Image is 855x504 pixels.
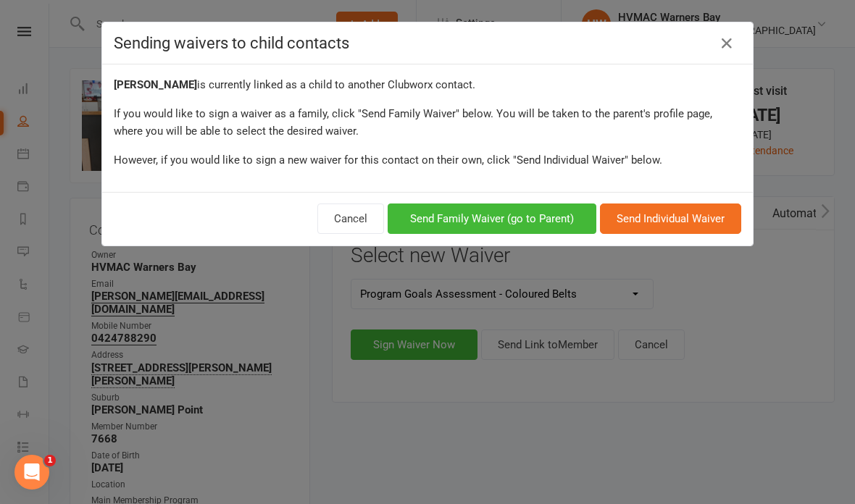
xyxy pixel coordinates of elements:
[114,151,741,169] div: However, if you would like to sign a new waiver for this contact on their own, click "Send Indivi...
[14,455,49,490] iframe: Intercom live chat
[114,34,741,52] h4: Sending waivers to child contacts
[600,203,741,234] button: Send Individual Waiver
[114,78,197,91] strong: [PERSON_NAME]
[317,203,384,234] button: Cancel
[715,32,738,55] a: Close
[44,455,56,466] span: 1
[388,203,596,234] button: Send Family Waiver (go to Parent)
[114,76,741,93] div: is currently linked as a child to another Clubworx contact.
[114,105,741,140] div: If you would like to sign a waiver as a family, click "Send Family Waiver" below. You will be tak...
